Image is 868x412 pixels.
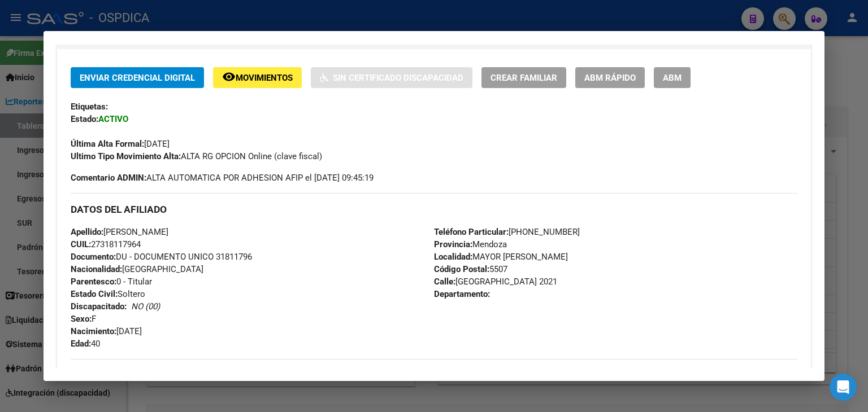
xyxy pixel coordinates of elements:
strong: Parentesco: [71,277,116,287]
strong: Departamento: [434,289,490,299]
span: 5507 [434,264,507,274]
strong: Última Alta Formal: [71,139,144,149]
strong: Provincia: [434,239,472,249]
button: Sin Certificado Discapacidad [311,67,472,88]
span: ALTA AUTOMATICA POR ADHESION AFIP el [DATE] 09:45:19 [71,172,374,184]
span: DU - DOCUMENTO UNICO 31811796 [71,252,252,262]
strong: Localidad: [434,252,472,262]
strong: Estado: [71,114,98,124]
button: ABM Rápido [575,67,645,88]
span: [DATE] [71,326,142,336]
span: ABM [663,73,682,83]
strong: Nacimiento: [71,326,116,336]
span: [PHONE_NUMBER] [434,227,580,237]
span: Sin Certificado Discapacidad [333,73,463,83]
span: ABM Rápido [584,73,636,83]
strong: Código Postal: [434,264,489,274]
strong: Calle: [434,277,455,287]
span: [GEOGRAPHIC_DATA] [71,264,203,274]
strong: CUIL: [71,239,91,249]
strong: Ultimo Tipo Movimiento Alta: [71,151,181,161]
strong: Estado Civil: [71,289,118,299]
h3: DATOS DEL AFILIADO [71,203,797,216]
button: ABM [654,67,691,88]
strong: Discapacitado: [71,301,127,312]
button: Enviar Credencial Digital [71,67,204,88]
button: Crear Familiar [481,67,566,88]
span: [GEOGRAPHIC_DATA] 2021 [434,277,557,287]
span: Crear Familiar [491,73,557,83]
mat-icon: remove_red_eye [222,70,236,84]
strong: Apellido: [71,227,103,237]
strong: Edad: [71,339,91,349]
strong: Sexo: [71,314,92,324]
strong: Nacionalidad: [71,264,122,274]
span: MAYOR [PERSON_NAME] [434,252,568,262]
strong: Etiquetas: [71,102,108,112]
strong: Teléfono Particular: [434,227,509,237]
div: Open Intercom Messenger [830,374,857,401]
span: ALTA RG OPCION Online (clave fiscal) [71,151,322,161]
span: F [71,314,96,324]
span: 27318117964 [71,239,141,249]
span: [DATE] [71,139,170,149]
span: Movimientos [236,73,293,83]
strong: Comentario ADMIN: [71,173,146,183]
span: 40 [71,339,100,349]
span: Enviar Credencial Digital [80,73,195,83]
span: Mendoza [434,239,507,249]
span: Soltero [71,289,145,299]
strong: Documento: [71,252,116,262]
strong: ACTIVO [98,114,128,124]
span: 0 - Titular [71,277,152,287]
i: NO (00) [131,301,160,312]
button: Movimientos [213,67,302,88]
span: [PERSON_NAME] [71,227,168,237]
